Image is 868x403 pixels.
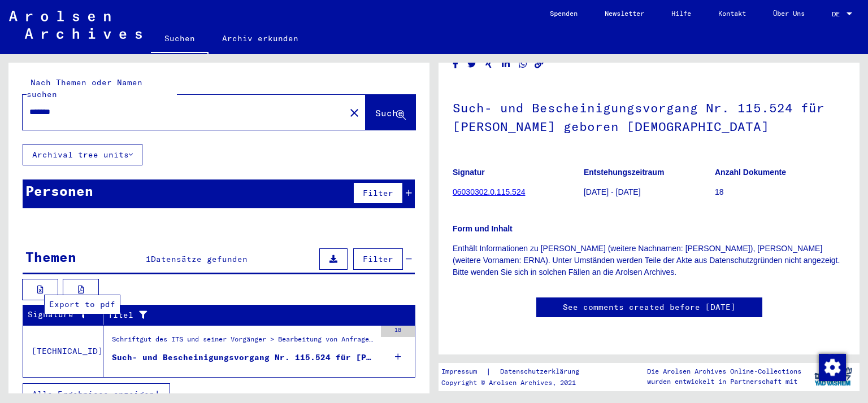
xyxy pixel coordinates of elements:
[151,25,209,54] a: Suchen
[343,101,366,124] button: Clear
[453,82,845,150] h1: Such- und Bescheinigungsvorgang Nr. 115.524 für [PERSON_NAME] geboren [DEMOGRAPHIC_DATA]
[25,181,93,201] div: Personen
[363,254,393,264] span: Filter
[450,57,462,71] button: Share on Facebook
[25,247,76,267] div: Themen
[112,334,375,350] div: Schriftgut des ITS und seiner Vorgänger > Bearbeitung von Anfragen > Fallbezogene [MEDICAL_DATA] ...
[453,187,525,196] a: 06030302.0.115.524
[108,309,393,321] div: Titel
[375,107,403,119] span: Suche
[209,25,312,52] a: Archiv erkunden
[715,168,786,177] b: Anzahl Dokumente
[491,366,593,378] a: Datenschutzerklärung
[363,188,393,198] span: Filter
[715,186,845,198] p: 18
[353,248,403,270] button: Filter
[453,243,845,278] p: Enthält Informationen zu [PERSON_NAME] (weitere Nachnamen: [PERSON_NAME]), [PERSON_NAME] (weitere...
[23,325,103,377] td: [TECHNICAL_ID]
[647,376,801,387] p: wurden entwickelt in Partnerschaft mit
[584,168,664,177] b: Entstehungszeitraum
[533,57,545,71] button: Copy link
[108,306,404,324] div: Titel
[151,254,248,264] span: Datensätze gefunden
[146,254,151,264] span: 1
[112,352,375,363] div: Such- und Bescheinigungsvorgang Nr. 115.524 für [PERSON_NAME] geboren [DEMOGRAPHIC_DATA]
[453,224,513,233] b: Form und Inhalt
[381,326,415,337] div: 18
[441,366,486,378] a: Impressum
[441,366,593,378] div: |
[32,389,154,399] span: Alle Ergebnisse anzeigen
[563,301,736,313] a: See comments created before [DATE]
[584,186,714,198] p: [DATE] - [DATE]
[9,11,142,39] img: Arolsen_neg.svg
[517,57,529,71] button: Share on WhatsApp
[366,95,415,130] button: Suche
[819,354,846,381] img: Zustimmung ändern
[353,182,403,204] button: Filter
[832,10,844,18] span: DE
[441,378,593,388] p: Copyright © Arolsen Archives, 2021
[647,366,801,376] p: Die Arolsen Archives Online-Collections
[483,57,495,71] button: Share on Xing
[348,106,361,120] mat-icon: close
[27,77,142,99] mat-label: Nach Themen oder Namen suchen
[453,168,485,177] b: Signatur
[28,306,106,324] div: Signature
[23,144,142,165] button: Archival tree units
[28,309,94,321] div: Signature
[500,57,512,71] button: Share on LinkedIn
[466,57,478,71] button: Share on Twitter
[812,362,854,391] img: yv_logo.png
[818,353,845,380] div: Zustimmung ändern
